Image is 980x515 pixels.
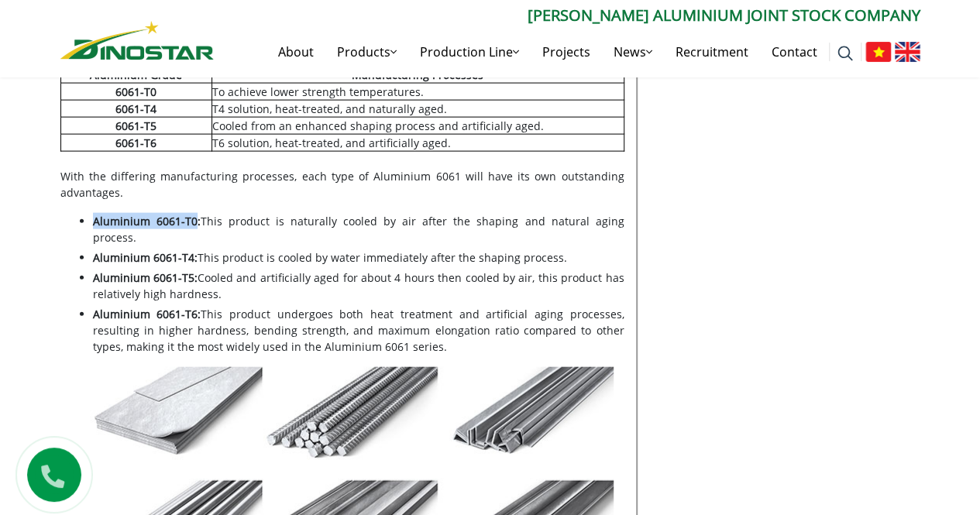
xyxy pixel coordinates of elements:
a: About [266,27,325,77]
td: Cooled from an enhanced shaping process and artificially aged. [211,118,624,135]
td: T4 solution, heat-treated, and naturally aged. [211,101,624,118]
img: English [895,42,920,62]
strong: Aluminium 6061-T0: [93,214,201,228]
strong: Aluminium 6061-T6: [93,307,201,321]
strong: Aluminium 6061-T4: [93,250,198,265]
a: Recruitment [664,27,760,77]
a: Projects [531,27,602,77]
li: Cooled and artificially aged for about 4 hours then cooled by air, this product has relatively hi... [93,270,624,302]
strong: 6061-T6 [115,136,156,150]
img: Tiếng Việt [865,42,891,62]
img: search [837,46,853,61]
a: Contact [760,27,829,77]
img: Nhôm Dinostar [60,21,214,60]
strong: 6061-T0 [115,84,156,99]
li: This product undergoes both heat treatment and artificial aging processes, resulting in higher ha... [93,306,624,355]
td: To achieve lower strength temperatures. [211,84,624,101]
strong: 6061-T5 [115,118,156,133]
p: [PERSON_NAME] Aluminium Joint Stock Company [214,4,920,27]
strong: 6061-T4 [115,101,156,116]
a: News [602,27,664,77]
a: Production Line [408,27,531,77]
p: With the differing manufacturing processes, each type of Aluminium 6061 will have its own outstan... [60,168,624,201]
li: This product is naturally cooled by air after the shaping and natural aging process. [93,213,624,245]
strong: Aluminium 6061-T5: [93,270,198,285]
a: Products [325,27,408,77]
td: T6 solution, heat-treated, and artificially aged. [211,135,624,152]
li: This product is cooled by water immediately after the shaping process. [93,249,624,266]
